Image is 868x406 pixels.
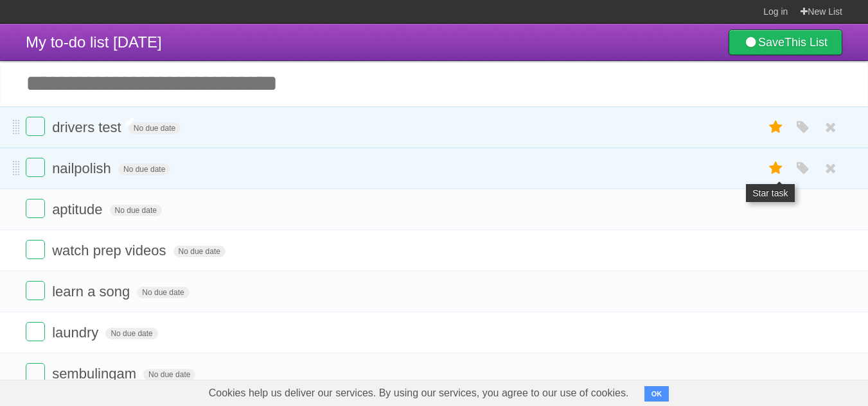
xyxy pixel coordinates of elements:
label: Star task [764,158,788,179]
span: nailpolish [52,160,114,176]
label: Star task [764,117,788,138]
label: Done [26,158,45,177]
span: laundry [52,325,102,341]
label: Done [26,363,45,382]
label: Done [26,199,45,218]
button: OK [644,386,669,402]
span: sembulingam [52,366,139,382]
span: Cookies help us deliver our services. By using our services, you agree to our use of cookies. [196,380,642,406]
label: Done [26,281,45,300]
span: learn a song [52,283,133,300]
a: SaveThis List [729,30,842,55]
label: Done [26,240,45,259]
span: No due date [110,205,162,216]
span: watch prep videos [52,242,169,258]
span: No due date [137,287,189,298]
span: aptitude [52,201,105,217]
b: This List [784,36,828,49]
span: No due date [118,164,170,175]
span: drivers test [52,119,125,135]
span: No due date [173,246,226,257]
span: No due date [128,123,181,134]
label: Done [26,117,45,136]
span: No due date [105,328,157,339]
span: My to-do list [DATE] [26,33,162,51]
span: No due date [143,369,195,380]
label: Done [26,322,45,341]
